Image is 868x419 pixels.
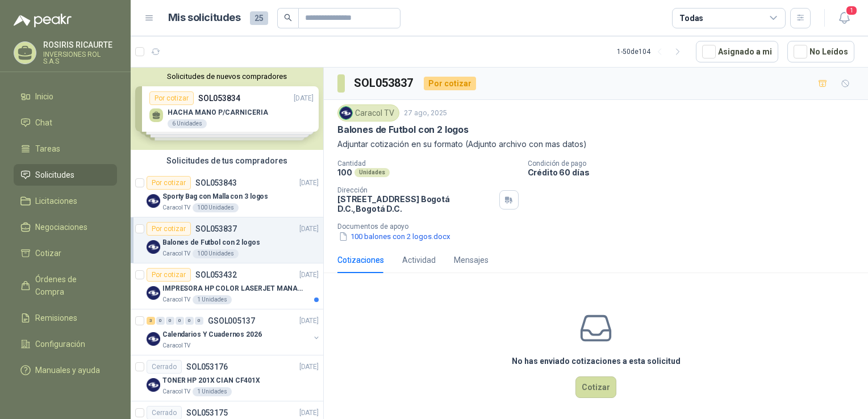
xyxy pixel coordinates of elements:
[147,332,160,346] img: Company Logo
[162,237,260,248] p: Balones de Futbol con 2 logos
[354,168,390,177] div: Unidades
[147,317,155,325] div: 3
[679,12,703,24] div: Todas
[337,138,854,150] p: Adjuntar cotización en su formato (Adjunto archivo con mas datos)
[35,364,100,376] span: Manuales y ayuda
[14,14,72,27] img: Logo peakr
[147,378,160,392] img: Company Logo
[147,240,160,254] img: Company Logo
[14,242,117,264] a: Cotizar
[337,167,352,177] p: 100
[337,186,495,194] p: Dirección
[35,338,85,350] span: Configuración
[787,41,854,62] button: No Leídos
[512,355,681,367] h3: No has enviado cotizaciones a esta solicitud
[176,317,184,325] div: 0
[340,107,352,119] img: Company Logo
[195,225,237,233] p: SOL053837
[162,249,190,258] p: Caracol TV
[14,112,117,133] a: Chat
[35,195,77,207] span: Licitaciones
[528,167,864,177] p: Crédito 60 días
[147,194,160,208] img: Company Logo
[402,254,436,266] div: Actividad
[337,231,452,242] button: 100 balones con 2 logos.docx
[135,72,319,81] button: Solicitudes de nuevos compradores
[195,271,237,279] p: SOL053432
[250,11,268,25] span: 25
[35,116,52,129] span: Chat
[299,316,319,326] p: [DATE]
[14,164,117,186] a: Solicitudes
[43,41,117,49] p: ROSIRIS RICAURTE
[193,295,232,304] div: 1 Unidades
[147,286,160,300] img: Company Logo
[162,329,262,340] p: Calendarios Y Cuadernos 2026
[35,273,106,298] span: Órdenes de Compra
[337,124,469,136] p: Balones de Futbol con 2 logos
[14,138,117,160] a: Tareas
[43,51,117,65] p: INVERSIONES ROL S.A.S
[35,312,77,324] span: Remisiones
[162,191,268,202] p: Sporty Bag con Malla con 3 logos
[404,108,447,119] p: 27 ago, 2025
[284,14,292,22] span: search
[337,223,863,231] p: Documentos de apoyo
[14,359,117,381] a: Manuales y ayuda
[131,171,323,217] a: Por cotizarSOL053843[DATE] Company LogoSporty Bag con Malla con 3 logosCaracol TV100 Unidades
[156,317,165,325] div: 0
[35,143,60,155] span: Tareas
[696,41,778,62] button: Asignado a mi
[299,270,319,280] p: [DATE]
[528,160,864,167] p: Condición de pago
[185,317,194,325] div: 0
[131,355,323,401] a: CerradoSOL053176[DATE] Company LogoTONER HP 201X CIAN CF401XCaracol TV1 Unidades
[147,268,191,282] div: Por cotizar
[354,74,415,92] h3: SOL053837
[299,408,319,418] p: [DATE]
[299,224,319,234] p: [DATE]
[424,77,476,90] div: Por cotizar
[35,247,61,259] span: Cotizar
[14,86,117,107] a: Inicio
[35,169,74,181] span: Solicitudes
[834,8,854,28] button: 1
[162,283,304,294] p: IMPRESORA HP COLOR LASERJET MANAGED E45028DN
[195,179,237,187] p: SOL053843
[195,317,203,325] div: 0
[193,203,239,212] div: 100 Unidades
[147,176,191,190] div: Por cotizar
[162,341,190,350] p: Caracol TV
[299,362,319,372] p: [DATE]
[299,178,319,188] p: [DATE]
[208,317,255,325] p: GSOL005137
[193,387,232,396] div: 1 Unidades
[337,254,384,266] div: Cotizaciones
[575,376,616,398] button: Cotizar
[617,43,687,61] div: 1 - 50 de 104
[193,249,239,258] div: 100 Unidades
[162,375,260,386] p: TONER HP 201X CIAN CF401X
[162,295,190,304] p: Caracol TV
[14,269,117,303] a: Órdenes de Compra
[14,216,117,238] a: Negociaciones
[35,90,53,103] span: Inicio
[147,222,191,236] div: Por cotizar
[147,314,321,350] a: 3 0 0 0 0 0 GSOL005137[DATE] Company LogoCalendarios Y Cuadernos 2026Caracol TV
[337,104,399,121] div: Caracol TV
[14,307,117,329] a: Remisiones
[131,263,323,309] a: Por cotizarSOL053432[DATE] Company LogoIMPRESORA HP COLOR LASERJET MANAGED E45028DNCaracol TV1 Un...
[147,360,182,374] div: Cerrado
[168,10,241,26] h1: Mis solicitudes
[131,217,323,263] a: Por cotizarSOL053837[DATE] Company LogoBalones de Futbol con 2 logosCaracol TV100 Unidades
[131,150,323,171] div: Solicitudes de tus compradores
[162,203,190,212] p: Caracol TV
[14,190,117,212] a: Licitaciones
[186,409,228,417] p: SOL053175
[166,317,174,325] div: 0
[14,333,117,355] a: Configuración
[337,194,495,213] p: [STREET_ADDRESS] Bogotá D.C. , Bogotá D.C.
[337,160,519,167] p: Cantidad
[186,363,228,371] p: SOL053176
[131,68,323,150] div: Solicitudes de nuevos compradoresPor cotizarSOL053834[DATE] HACHA MANO P/CARNICERIA6 UnidadesPor ...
